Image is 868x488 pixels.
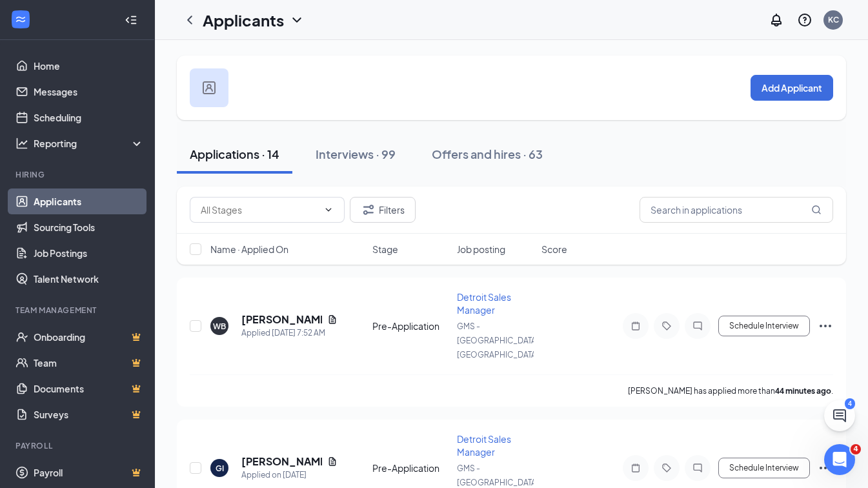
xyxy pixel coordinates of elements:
svg: Notifications [769,12,784,28]
div: Hiring [15,169,141,180]
a: TeamCrown [34,350,144,376]
b: 44 minutes ago [775,386,831,396]
svg: Collapse [125,14,137,26]
svg: ChatInactive [690,463,705,473]
a: Applicants [34,188,144,214]
span: Name · Applied On [210,243,288,256]
button: Schedule Interview [718,458,810,478]
iframe: Intercom live chat [824,444,855,475]
img: user icon [203,81,216,94]
div: Applied on [DATE] [241,469,338,482]
div: Reporting [34,137,145,150]
svg: Ellipses [818,318,833,334]
svg: QuestionInfo [797,12,812,28]
a: Talent Network [34,266,144,292]
a: Home [34,53,144,79]
svg: Note [628,463,643,473]
h5: [PERSON_NAME] [241,312,322,327]
div: Applications · 14 [190,146,279,162]
svg: MagnifyingGlass [811,205,822,215]
div: Team Management [15,305,141,316]
div: Interviews · 99 [316,146,396,162]
div: GI [216,463,224,474]
svg: Tag [659,321,674,331]
span: Detroit Sales Manager [457,291,511,316]
div: WB [213,321,226,332]
button: ChatActive [824,400,855,431]
div: Applied [DATE] 7:52 AM [241,327,338,340]
a: Sourcing Tools [34,214,144,240]
svg: ChevronDown [289,12,305,28]
svg: ChatActive [832,408,847,423]
div: Pre-Application [372,320,449,332]
svg: Analysis [15,137,28,150]
span: 4 [851,444,861,454]
button: Filter Filters [350,197,416,223]
svg: Document [327,456,338,467]
svg: Document [327,314,338,325]
div: KC [828,14,839,25]
a: DocumentsCrown [34,376,144,402]
div: 4 [845,398,855,409]
a: Messages [34,79,144,105]
input: Search in applications [640,197,833,223]
a: OnboardingCrown [34,324,144,350]
svg: Filter [361,202,376,218]
div: Payroll [15,440,141,451]
svg: ChatInactive [690,321,705,331]
svg: WorkstreamLogo [14,13,27,26]
h1: Applicants [203,9,284,31]
svg: ChevronLeft [182,12,197,28]
input: All Stages [201,203,318,217]
div: Offers and hires · 63 [432,146,543,162]
svg: Ellipses [818,460,833,476]
button: Schedule Interview [718,316,810,336]
svg: ChevronDown [323,205,334,215]
a: Job Postings [34,240,144,266]
a: SurveysCrown [34,402,144,427]
a: PayrollCrown [34,460,144,485]
p: [PERSON_NAME] has applied more than . [628,385,833,396]
a: Scheduling [34,105,144,130]
span: Job posting [457,243,505,256]
span: Stage [372,243,398,256]
svg: Tag [659,463,674,473]
svg: Note [628,321,643,331]
span: GMS - [GEOGRAPHIC_DATA], [GEOGRAPHIC_DATA] [457,321,541,360]
span: Score [541,243,567,256]
h5: [PERSON_NAME] [241,454,322,469]
span: Detroit Sales Manager [457,433,511,458]
div: Pre-Application [372,462,449,474]
button: Add Applicant [751,75,833,101]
